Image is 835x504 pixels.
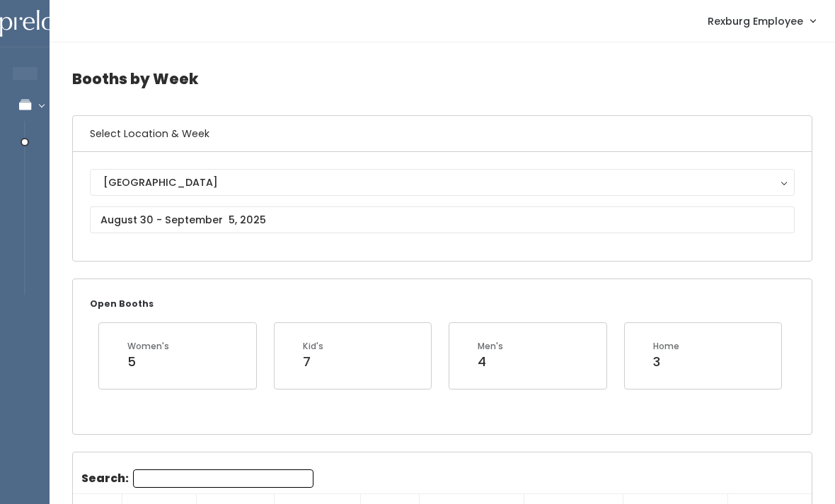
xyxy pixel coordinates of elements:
div: 4 [478,353,503,371]
div: [GEOGRAPHIC_DATA] [103,175,781,190]
label: Search: [81,469,313,488]
div: Women's [127,340,169,353]
small: Open Booths [90,298,154,310]
div: 7 [303,353,323,371]
div: 3 [653,353,679,371]
h6: Select Location & Week [73,116,812,152]
input: August 30 - September 5, 2025 [90,206,795,233]
div: Home [653,340,679,353]
div: Men's [478,340,503,353]
div: Kid's [303,340,323,353]
input: Search: [133,469,313,488]
button: [GEOGRAPHIC_DATA] [90,169,795,196]
div: 5 [127,353,169,371]
h4: Booths by Week [72,59,812,98]
span: Rexburg Employee [708,13,803,29]
a: Rexburg Employee [693,6,829,36]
